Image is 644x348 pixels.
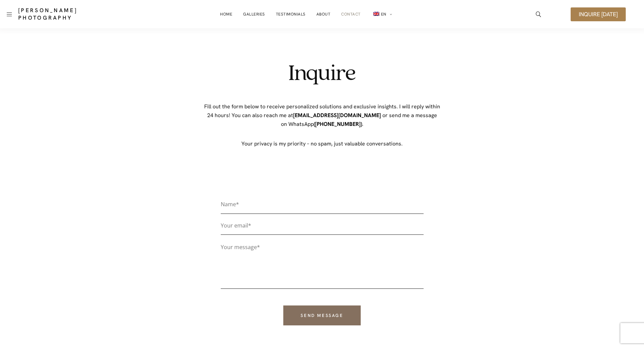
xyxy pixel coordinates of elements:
input: Send message [283,305,360,325]
a: Galleries [243,7,265,21]
a: ([PHONE_NUMBER]) [314,121,362,128]
a: Inquire [DATE] [571,7,626,21]
span: EN [381,11,386,17]
a: icon-magnifying-glass34 [532,8,545,20]
input: Your email* [221,221,424,235]
a: [PERSON_NAME] Photography [18,7,127,22]
input: Name* [221,199,424,214]
h2: Inquire [204,62,440,85]
a: Home [220,7,232,21]
a: [EMAIL_ADDRESS][DOMAIN_NAME] [293,112,381,119]
a: About [316,7,331,21]
p: Your privacy is my priority – no spam, just valuable conversations. [204,139,440,148]
a: Testimonials [276,7,306,21]
img: EN [373,12,379,16]
form: Contact form [221,199,424,325]
span: Inquire [DATE] [579,11,618,17]
p: Fill out the form below to receive personalized solutions and exclusive insights. I will reply wi... [204,102,440,129]
a: Contact [341,7,361,21]
a: en_GBEN [372,7,392,21]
